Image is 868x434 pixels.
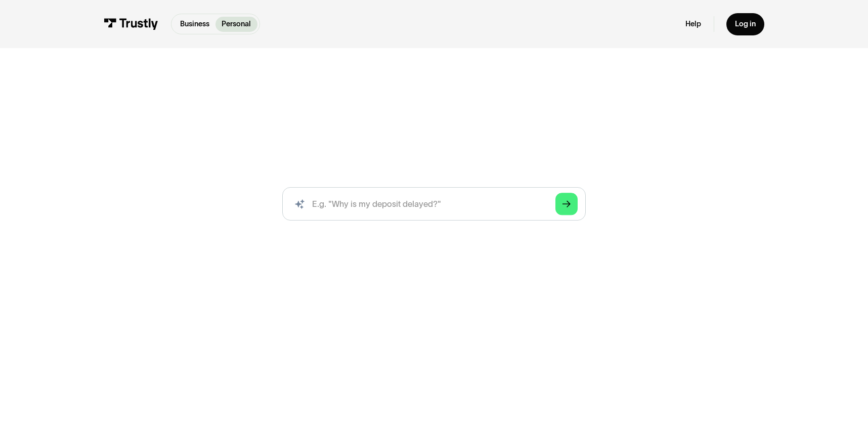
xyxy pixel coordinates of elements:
[222,19,251,30] p: Personal
[685,19,701,29] a: Help
[735,19,756,29] div: Log in
[104,18,158,30] img: Trustly Logo
[180,19,209,30] p: Business
[173,17,215,32] a: Business
[282,187,586,221] input: search
[726,13,764,35] a: Log in
[215,17,257,32] a: Personal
